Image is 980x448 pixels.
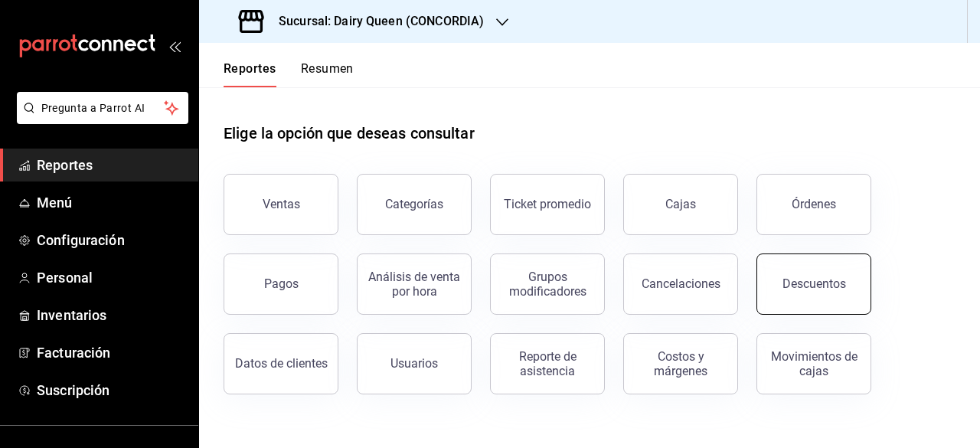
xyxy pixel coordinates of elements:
[490,333,605,394] button: Reporte de asistencia
[224,253,338,315] button: Pagos
[756,174,871,235] button: Órdenes
[11,111,188,127] a: Pregunta a Parrot AI
[665,197,696,211] div: Cajas
[490,174,605,235] button: Ticket promedio
[756,333,871,394] button: Movimientos de cajas
[37,342,186,363] span: Facturación
[623,253,738,315] button: Cancelaciones
[357,253,472,315] button: Análisis de venta por hora
[263,197,300,211] div: Ventas
[623,333,738,394] button: Costos y márgenes
[390,356,438,371] div: Usuarios
[168,40,181,52] button: open_drawer_menu
[500,270,595,299] div: Grupos modificadores
[500,349,595,378] div: Reporte de asistencia
[224,61,276,87] button: Reportes
[490,253,605,315] button: Grupos modificadores
[37,305,186,325] span: Inventarios
[37,230,186,250] span: Configuración
[504,197,591,211] div: Ticket promedio
[766,349,861,378] div: Movimientos de cajas
[224,61,354,87] div: navigation tabs
[642,276,720,291] div: Cancelaciones
[17,92,188,124] button: Pregunta a Parrot AI
[357,333,472,394] button: Usuarios
[367,270,462,299] div: Análisis de venta por hora
[224,174,338,235] button: Ventas
[37,267,186,288] span: Personal
[792,197,836,211] div: Órdenes
[633,349,728,378] div: Costos y márgenes
[782,276,846,291] div: Descuentos
[385,197,443,211] div: Categorías
[235,356,328,371] div: Datos de clientes
[623,174,738,235] button: Cajas
[264,276,299,291] div: Pagos
[301,61,354,87] button: Resumen
[224,333,338,394] button: Datos de clientes
[41,100,165,116] span: Pregunta a Parrot AI
[37,155,186,175] span: Reportes
[756,253,871,315] button: Descuentos
[37,192,186,213] span: Menú
[224,122,475,145] h1: Elige la opción que deseas consultar
[37,380,186,401] span: Suscripción
[357,174,472,235] button: Categorías
[266,12,484,31] h3: Sucursal: Dairy Queen (CONCORDIA)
